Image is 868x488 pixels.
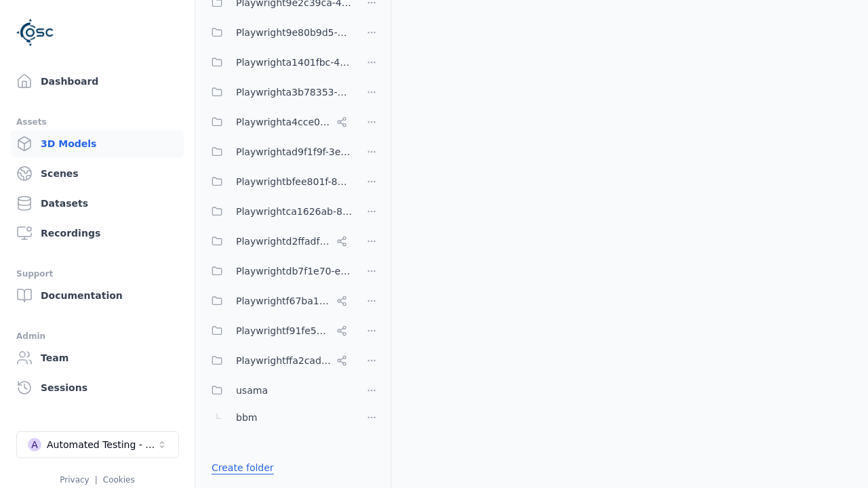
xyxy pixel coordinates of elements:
button: Playwrighta1401fbc-43d7-48dd-a309-be935d99d708 [203,49,353,76]
div: A [28,438,41,451]
button: Playwrightf91fe523-dd75-44f3-a953-451f6070cb42 [203,317,353,344]
span: Playwright9e80b9d5-ab0b-4e8f-a3de-da46b25b8298 [236,24,353,41]
div: Admin [16,328,178,344]
a: Create folder [212,461,274,474]
button: usama [203,377,353,404]
a: Team [11,344,184,371]
button: Playwright9e80b9d5-ab0b-4e8f-a3de-da46b25b8298 [203,19,353,46]
button: Playwrightad9f1f9f-3e6a-4231-8f19-c506bf64a382 [203,138,353,165]
a: Recordings [11,220,184,247]
span: usama [236,382,268,399]
a: Datasets [11,190,184,217]
span: Playwrighta1401fbc-43d7-48dd-a309-be935d99d708 [236,54,353,70]
span: Playwrighta4cce06a-a8e6-4c0d-bfc1-93e8d78d750a [236,114,331,130]
div: Assets [16,114,178,130]
button: Playwrightffa2cad8-0214-4c2f-a758-8e9593c5a37e [203,347,353,374]
button: Playwrightbfee801f-8be1-42a6-b774-94c49e43b650 [203,168,353,195]
button: Select a workspace [16,431,179,458]
a: Documentation [11,282,184,309]
span: Playwrightad9f1f9f-3e6a-4231-8f19-c506bf64a382 [236,144,353,160]
span: Playwrightd2ffadf0-c973-454c-8fcf-dadaeffcb802 [236,233,331,249]
div: Support [16,266,178,282]
span: | [95,475,98,485]
span: Playwrightbfee801f-8be1-42a6-b774-94c49e43b650 [236,174,353,190]
span: Playwrightf91fe523-dd75-44f3-a953-451f6070cb42 [236,323,331,339]
button: bbm [203,404,353,431]
a: 3D Models [11,130,184,157]
img: Logo [16,14,54,52]
a: Dashboard [11,68,184,95]
span: Playwrightdb7f1e70-e54d-4da7-b38d-464ac70cc2ba [236,263,353,279]
span: Playwrightf67ba199-386a-42d1-aebc-3b37e79c7296 [236,293,331,309]
button: Create folder [203,455,282,480]
button: Playwrightf67ba199-386a-42d1-aebc-3b37e79c7296 [203,287,353,314]
a: Sessions [11,374,184,401]
button: Playwrightd2ffadf0-c973-454c-8fcf-dadaeffcb802 [203,228,353,255]
div: Automated Testing - Playwright [47,438,157,451]
a: Privacy [60,475,89,485]
button: Playwrightca1626ab-8cec-4ddc-b85a-2f9392fe08d1 [203,198,353,225]
button: Playwrighta3b78353-5999-46c5-9eab-70007203469a [203,79,353,106]
a: Scenes [11,160,184,187]
a: Cookies [103,475,135,485]
span: Playwrightca1626ab-8cec-4ddc-b85a-2f9392fe08d1 [236,203,353,220]
span: Playwrightffa2cad8-0214-4c2f-a758-8e9593c5a37e [236,352,331,369]
button: Playwrighta4cce06a-a8e6-4c0d-bfc1-93e8d78d750a [203,108,353,136]
button: Playwrightdb7f1e70-e54d-4da7-b38d-464ac70cc2ba [203,258,353,285]
span: bbm [236,409,257,426]
span: Playwrighta3b78353-5999-46c5-9eab-70007203469a [236,84,353,100]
